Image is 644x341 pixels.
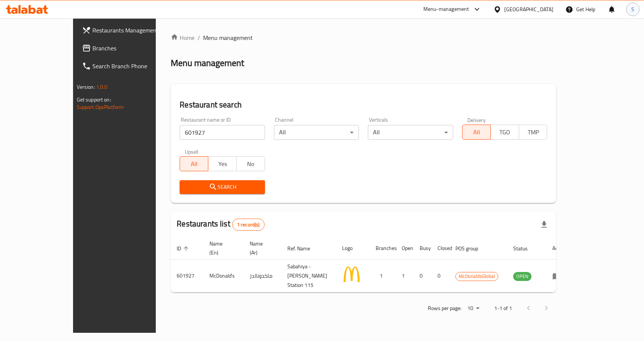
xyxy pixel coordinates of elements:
li: / [198,33,200,42]
div: Menu-management [423,5,469,14]
input: Search for restaurant name or ID.. [180,125,265,140]
img: McDonald's [342,265,361,284]
span: TGO [494,127,516,138]
h2: Restaurant search [180,99,547,110]
span: McDonaldsGlobal [456,272,498,281]
td: 0 [414,260,432,292]
span: OPEN [513,272,531,281]
a: Home [171,33,195,42]
td: McDonald's [203,260,244,292]
p: 1-1 of 1 [494,304,512,313]
button: TGO [490,125,519,140]
td: ماكدونالدز [244,260,281,292]
td: 1 [370,260,396,292]
span: All [465,127,488,138]
span: Branches [92,44,175,53]
div: Rows per page: [464,303,482,314]
label: Delivery [467,117,486,122]
span: Ref. Name [287,244,320,253]
span: Status [513,244,537,253]
span: Menu management [203,33,253,42]
td: Sabahiya -[PERSON_NAME] Station 115 [281,260,336,292]
div: All [274,125,359,140]
span: ID [177,244,191,253]
button: TMP [519,125,547,140]
span: Search [186,182,259,192]
span: Name (En) [209,239,235,257]
td: 601927 [171,260,203,292]
span: Get support on: [77,95,111,104]
div: All [368,125,453,140]
a: Support.OpsPlatform [77,102,124,112]
nav: breadcrumb [171,33,556,42]
table: enhanced table [171,237,572,292]
button: All [180,156,208,171]
div: Export file [535,216,553,234]
span: All [183,159,205,169]
td: 0 [432,260,449,292]
span: 1.0.0 [96,82,108,92]
span: S [631,5,634,13]
th: Action [546,237,572,260]
th: Busy [414,237,432,260]
span: TMP [522,127,544,138]
th: Open [396,237,414,260]
span: No [240,159,262,169]
p: Rows per page: [428,304,461,313]
span: Name (Ar) [250,239,272,257]
span: Restaurants Management [92,26,175,35]
label: Upsell [185,149,199,154]
a: Search Branch Phone [76,57,181,75]
span: Version: [77,82,95,92]
h2: Restaurants list [177,218,264,231]
div: OPEN [513,272,531,281]
th: Branches [370,237,396,260]
span: Search Branch Phone [92,62,175,71]
div: [GEOGRAPHIC_DATA] [504,5,553,13]
button: All [462,125,491,140]
span: POS group [455,244,488,253]
h2: Menu management [171,57,244,69]
span: Yes [211,159,234,169]
button: Yes [208,156,237,171]
span: 1 record(s) [233,221,264,228]
button: No [236,156,265,171]
th: Closed [432,237,449,260]
a: Branches [76,39,181,57]
div: Menu [552,272,566,281]
button: Search [180,180,265,194]
td: 1 [396,260,414,292]
a: Restaurants Management [76,21,181,39]
th: Logo [336,237,370,260]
